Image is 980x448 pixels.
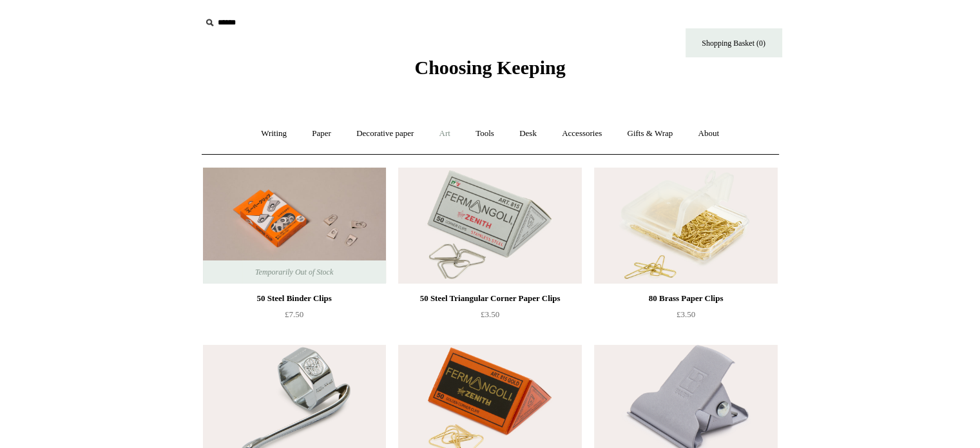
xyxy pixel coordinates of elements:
a: Art [428,117,462,151]
img: 50 Steel Triangular Corner Paper Clips [398,168,581,284]
div: 50 Steel Triangular Corner Paper Clips [401,291,578,306]
a: About [686,117,731,151]
a: Shopping Basket (0) [686,28,782,57]
img: 80 Brass Paper Clips [594,168,777,284]
a: 80 Brass Paper Clips £3.50 [594,291,777,344]
a: Choosing Keeping [414,67,565,76]
a: Decorative paper [345,117,425,151]
img: 50 Steel Binder Clips [203,168,386,284]
span: £7.50 [285,309,303,319]
a: 80 Brass Paper Clips 80 Brass Paper Clips [594,168,777,284]
a: Writing [249,117,298,151]
span: Choosing Keeping [414,57,565,78]
span: Temporarily Out of Stock [242,260,346,284]
a: Desk [508,117,548,151]
div: 50 Steel Binder Clips [206,291,383,306]
a: 50 Steel Binder Clips 50 Steel Binder Clips Temporarily Out of Stock [203,168,386,284]
div: 80 Brass Paper Clips [597,291,774,306]
a: Paper [300,117,343,151]
a: Gifts & Wrap [615,117,684,151]
span: £3.50 [481,309,499,319]
a: 50 Steel Binder Clips £7.50 [203,291,386,344]
a: Accessories [550,117,613,151]
a: 50 Steel Triangular Corner Paper Clips £3.50 [398,291,581,344]
span: £3.50 [677,309,695,319]
a: 50 Steel Triangular Corner Paper Clips 50 Steel Triangular Corner Paper Clips [398,168,581,284]
a: Tools [464,117,506,151]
